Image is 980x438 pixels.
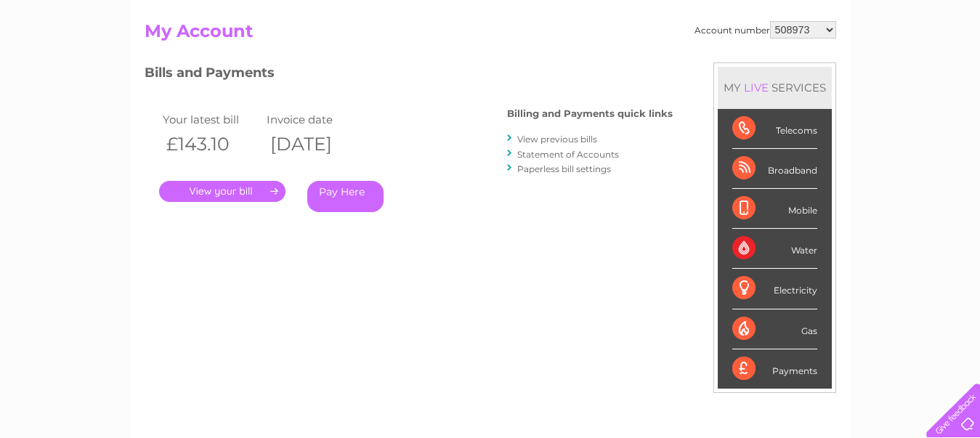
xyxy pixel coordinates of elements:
a: . [159,181,286,202]
div: Account number [694,21,836,38]
a: Contact [883,62,919,73]
a: Log out [932,62,966,73]
a: Pay Here [307,181,384,212]
th: [DATE] [263,129,368,159]
h4: Billing and Payments quick links [507,108,673,119]
div: MY SERVICES [718,67,832,108]
div: Mobile [732,189,817,229]
a: Telecoms [801,62,845,73]
h2: My Account [145,21,836,49]
h3: Bills and Payments [145,62,673,88]
div: Gas [732,309,817,349]
a: View previous bills [517,134,597,145]
div: Electricity [732,269,817,309]
div: Broadband [732,149,817,189]
div: Water [732,229,817,269]
a: Paperless bill settings [517,163,611,174]
img: logo.png [34,38,108,82]
td: Invoice date [263,110,368,129]
a: Energy [761,62,793,73]
a: 0333 014 3131 [706,7,806,25]
td: Your latest bill [159,110,264,129]
div: Clear Business is a trading name of Verastar Limited (registered in [GEOGRAPHIC_DATA] No. 3667643... [147,8,834,70]
div: LIVE [741,81,772,94]
a: Statement of Accounts [517,149,619,160]
th: £143.10 [159,129,264,159]
a: Blog [854,62,875,73]
a: Water [724,62,752,73]
div: Payments [732,349,817,389]
div: Telecoms [732,109,817,149]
